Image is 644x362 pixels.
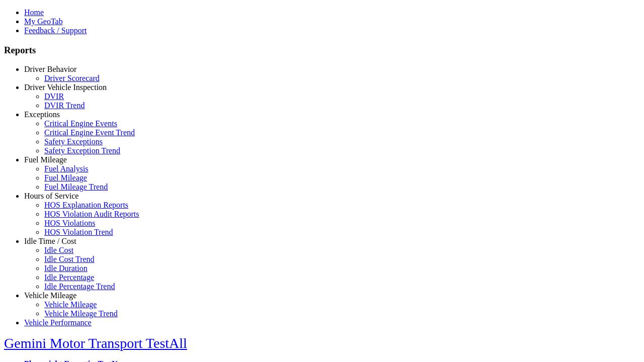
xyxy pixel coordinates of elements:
[24,291,76,300] a: Vehicle Mileage
[44,255,95,263] a: Idle Cost Trend
[24,17,63,26] a: My GeoTab
[44,101,85,110] a: DVIR Trend
[4,335,187,351] a: Gemini Motor Transport TestAll
[44,119,117,128] a: Critical Engine Events
[24,8,44,17] a: Home
[44,137,103,146] a: Safety Exceptions
[44,201,128,209] a: HOS Explanation Reports
[44,282,115,291] a: Idle Percentage Trend
[44,128,135,137] a: Critical Engine Event Trend
[44,74,100,82] a: Driver Scorecard
[24,192,78,200] a: Hours of Service
[24,155,67,164] a: Fuel Mileage
[24,83,107,92] a: Driver Vehicle Inspection
[44,309,118,318] a: Vehicle Mileage Trend
[44,210,139,218] a: HOS Violation Audit Reports
[44,92,64,101] a: DVIR
[24,237,76,245] a: Idle Time / Cost
[24,65,76,73] a: Driver Behavior
[4,45,640,56] h3: Reports
[44,183,108,191] a: Fuel Mileage Trend
[44,219,95,227] a: HOS Violations
[44,173,87,182] a: Fuel Mileage
[24,110,60,119] a: Exceptions
[44,273,94,282] a: Idle Percentage
[44,264,88,273] a: Idle Duration
[44,300,97,309] a: Vehicle Mileage
[44,164,89,173] a: Fuel Analysis
[24,26,87,35] a: Feedback / Support
[24,318,92,327] a: Vehicle Performance
[44,228,113,236] a: HOS Violation Trend
[44,246,73,254] a: Idle Cost
[44,146,120,155] a: Safety Exception Trend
